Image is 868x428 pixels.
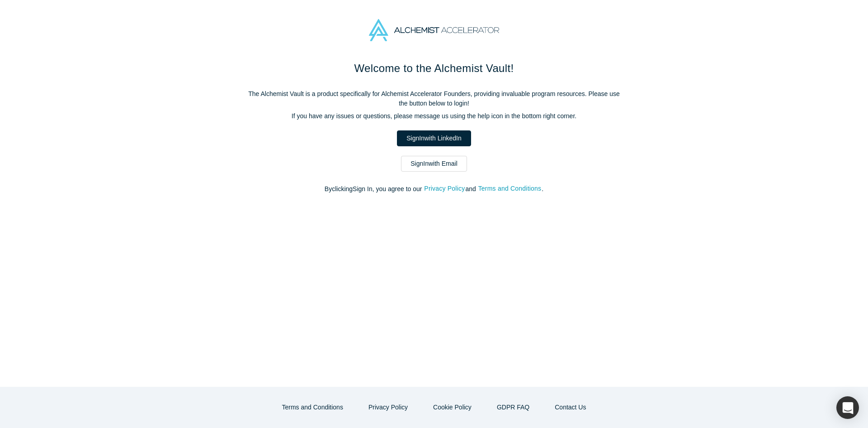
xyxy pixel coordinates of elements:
img: Alchemist Accelerator Logo [369,19,499,41]
button: Privacy Policy [359,399,417,415]
button: Terms and Conditions [478,183,542,194]
p: By clicking Sign In , you agree to our and . [244,184,624,194]
button: Cookie Policy [424,399,481,415]
a: GDPR FAQ [487,399,539,415]
button: Privacy Policy [424,183,465,194]
p: The Alchemist Vault is a product specifically for Alchemist Accelerator Founders, providing inval... [244,89,624,108]
button: Contact Us [545,399,595,415]
p: If you have any issues or questions, please message us using the help icon in the bottom right co... [244,111,624,121]
a: SignInwith Email [401,156,467,172]
a: SignInwith LinkedIn [397,130,471,146]
h1: Welcome to the Alchemist Vault! [244,60,624,77]
button: Terms and Conditions [273,399,353,415]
